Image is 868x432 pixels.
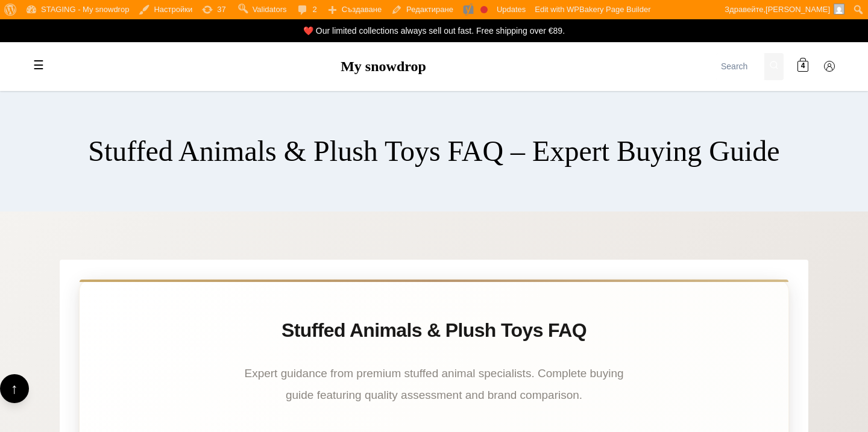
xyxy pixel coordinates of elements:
[229,363,639,406] p: Expert guidance from premium stuffed animal specialists. Complete buying guide featuring quality ...
[791,55,815,79] a: 4
[716,53,764,80] input: Search
[88,134,779,169] h1: Stuffed Animals & Plush Toys FAQ – Expert Buying Guide
[480,6,488,13] div: Focus keyphrase not set
[341,58,426,74] a: My snowdrop
[801,61,805,72] span: 4
[27,54,51,78] label: Toggle mobile menu
[108,318,759,343] h1: Stuffed Animals & Plush Toys FAQ
[766,5,830,14] span: [PERSON_NAME]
